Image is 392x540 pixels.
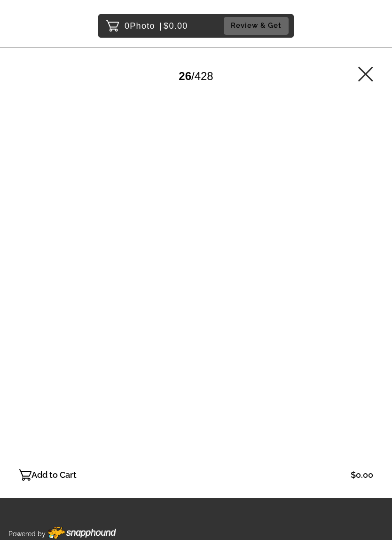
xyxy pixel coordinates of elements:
[224,17,291,34] a: Review & Get
[125,18,188,33] p: 0 $0.00
[195,70,213,82] span: 428
[224,17,289,34] button: Review & Get
[8,528,46,540] p: Powered by
[31,467,77,483] p: Add to Cart
[351,467,373,483] p: $0.00
[159,21,162,31] span: |
[48,527,116,539] img: Footer
[179,70,191,82] span: 26
[179,66,213,86] div: /
[130,18,155,33] span: Photo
